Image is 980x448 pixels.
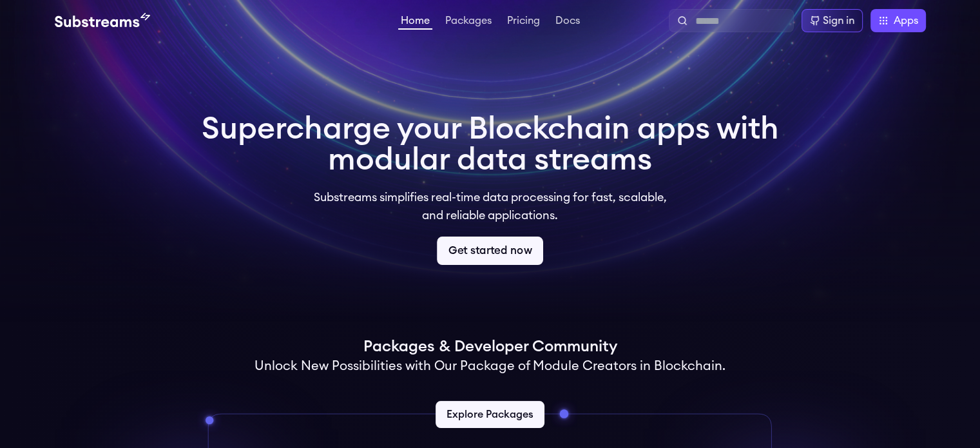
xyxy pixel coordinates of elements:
[202,113,779,175] h1: Supercharge your Blockchain apps with modular data streams
[437,237,543,265] a: Get started now
[55,13,150,28] img: Substream's logo
[255,357,725,375] h2: Unlock New Possibilities with Our Package of Module Creators in Blockchain.
[436,401,544,428] a: Explore Packages
[802,9,863,32] a: Sign in
[305,188,676,224] p: Substreams simplifies real-time data processing for fast, scalable, and reliable applications.
[443,15,494,28] a: Packages
[363,336,617,357] h1: Packages & Developer Community
[504,15,543,28] a: Pricing
[894,13,918,28] span: Apps
[398,15,432,30] a: Home
[553,15,582,28] a: Docs
[823,13,854,28] div: Sign in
